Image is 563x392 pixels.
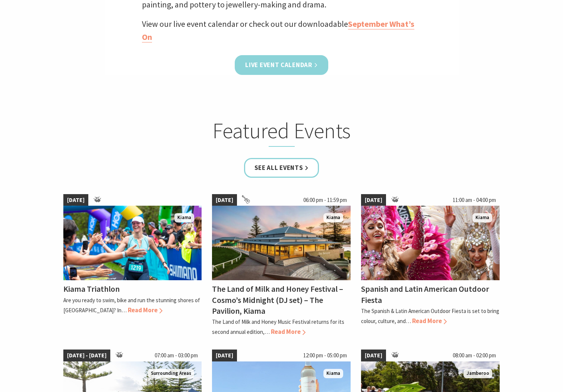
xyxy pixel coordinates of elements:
span: 06:00 pm - 11:59 pm [300,194,351,206]
span: [DATE] [361,350,386,361]
span: 07:00 am - 03:00 pm [151,350,202,361]
a: See all Events [244,158,319,178]
span: Read More [271,328,306,336]
span: Kiama [323,369,343,378]
span: [DATE] [63,194,88,206]
span: 12:00 pm - 05:00 pm [300,350,351,361]
a: [DATE] 11:00 am - 04:00 pm Dancers in jewelled pink and silver costumes with feathers, holding th... [361,194,500,337]
span: [DATE] - [DATE] [63,350,110,361]
span: Surrounding Areas [148,369,194,378]
h4: Spanish and Latin American Outdoor Fiesta [361,284,489,305]
p: The Land of Milk and Honey Music Festival returns for its second annual edition,… [212,318,344,335]
a: [DATE] kiamatriathlon Kiama Kiama Triathlon Are you ready to swim, bike and run the stunning shor... [63,194,202,337]
span: Kiama [323,213,343,222]
h4: Kiama Triathlon [63,284,120,294]
span: 11:00 am - 04:00 pm [449,194,500,206]
p: View our live event calendar or check out our downloadable [142,18,421,44]
span: 08:00 am - 02:00 pm [449,350,500,361]
a: Live Event Calendar [235,55,328,75]
span: Read More [128,306,162,314]
img: Dancers in jewelled pink and silver costumes with feathers, holding their hands up while smiling [361,206,500,280]
span: Kiama [472,213,492,222]
span: Kiama [174,213,194,222]
span: Jamberoo [464,369,492,378]
span: [DATE] [361,194,386,206]
p: Are you ready to swim, bike and run the stunning shores of [GEOGRAPHIC_DATA]? In… [63,297,200,314]
span: [DATE] [212,194,237,206]
a: [DATE] 06:00 pm - 11:59 pm Land of Milk an Honey Festival Kiama The Land of Milk and Honey Festiv... [212,194,351,337]
img: kiamatriathlon [63,206,202,280]
img: Land of Milk an Honey Festival [212,206,351,280]
span: [DATE] [212,350,237,361]
h4: The Land of Milk and Honey Festival – Cosmo’s Midnight (DJ set) – The Pavilion, Kiama [212,284,343,316]
h2: Featured Events [136,118,428,147]
p: The Spanish & Latin American Outdoor Fiesta is set to bring colour, culture, and… [361,307,499,325]
a: September What’s On [142,19,414,42]
span: Read More [412,317,447,325]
